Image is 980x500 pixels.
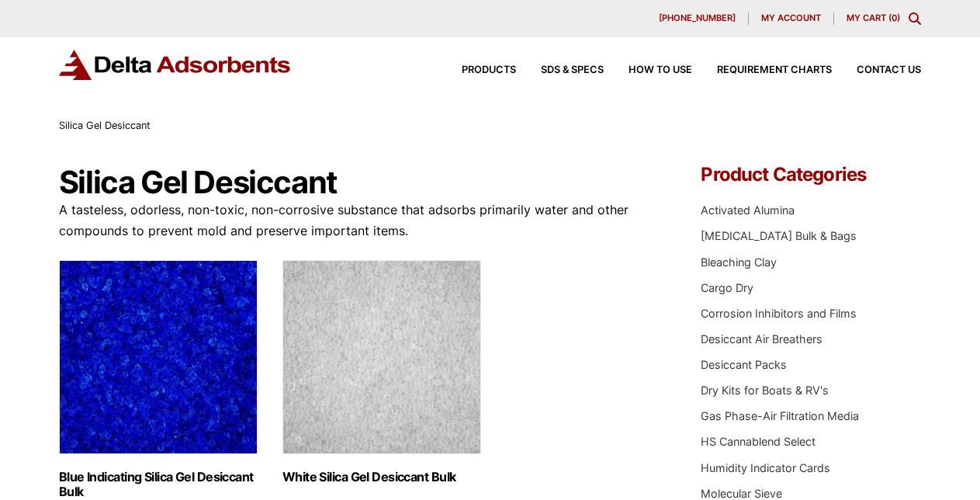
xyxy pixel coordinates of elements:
[717,65,832,75] span: Requirement Charts
[701,384,829,397] a: Dry Kits for Boats & RV's
[761,14,821,23] span: My account
[701,358,787,371] a: Desiccant Packs
[646,12,749,25] a: [PHONE_NUMBER]
[282,470,481,484] h2: White Silica Gel Desiccant Bulk
[701,255,777,269] a: Bleaching Clay
[892,12,897,23] span: 0
[832,65,921,75] a: Contact Us
[701,281,753,294] a: Cargo Dry
[701,487,782,500] a: Molecular Sieve
[604,65,692,75] a: How to Use
[59,50,292,80] img: Delta Adsorbents
[629,65,692,75] span: How to Use
[847,12,900,23] a: My Cart (0)
[541,65,604,75] span: SDS & SPECS
[701,165,921,184] h4: Product Categories
[701,229,857,242] a: [MEDICAL_DATA] Bulk & Bags
[701,461,830,474] a: Humidity Indicator Cards
[462,65,516,75] span: Products
[701,307,857,320] a: Corrosion Inhibitors and Films
[282,260,481,484] a: Visit product category White Silica Gel Desiccant Bulk
[59,470,258,499] h2: Blue Indicating Silica Gel Desiccant Bulk
[516,65,604,75] a: SDS & SPECS
[59,260,258,454] img: Blue Indicating Silica Gel Desiccant Bulk
[749,12,834,25] a: My account
[282,260,481,454] img: White Silica Gel Desiccant Bulk
[59,165,659,200] h1: Silica Gel Desiccant
[437,65,516,75] a: Products
[909,12,921,25] div: Toggle Modal Content
[701,409,859,422] a: Gas Phase-Air Filtration Media
[857,65,921,75] span: Contact Us
[659,14,736,23] span: [PHONE_NUMBER]
[701,203,795,217] a: Activated Alumina
[701,332,822,345] a: Desiccant Air Breathers
[59,260,258,499] a: Visit product category Blue Indicating Silica Gel Desiccant Bulk
[59,120,151,131] span: Silica Gel Desiccant
[701,435,816,448] a: HS Cannablend Select
[692,65,832,75] a: Requirement Charts
[59,200,659,241] p: A tasteless, odorless, non-toxic, non-corrosive substance that adsorbs primarily water and other ...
